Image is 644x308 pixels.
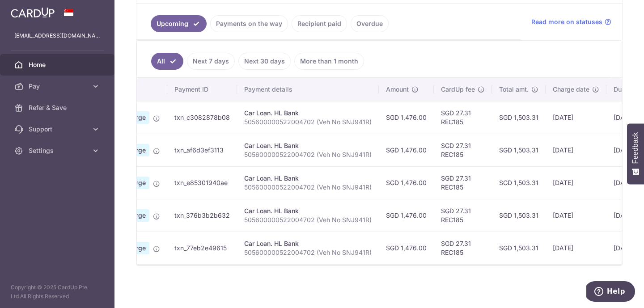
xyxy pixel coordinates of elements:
td: SGD 27.31 REC185 [434,166,492,199]
td: txn_c3082878b08 [167,101,237,134]
a: Next 30 days [238,53,291,70]
a: Recipient paid [292,15,347,32]
span: CardUp fee [441,85,475,94]
p: 505600000522004702 (Veh No SNJ941R) [244,215,372,224]
div: Car Loan. HL Bank [244,141,372,150]
a: Overdue [351,15,389,32]
td: SGD 1,476.00 [379,166,434,199]
span: Total amt. [499,85,529,94]
a: Read more on statuses [531,17,611,26]
p: 505600000522004702 (Veh No SNJ941R) [244,183,372,192]
img: CardUp [11,7,55,18]
span: Charge date [553,85,589,94]
td: SGD 1,476.00 [379,232,434,264]
td: SGD 1,503.31 [492,166,546,199]
div: Car Loan. HL Bank [244,174,372,183]
td: SGD 1,476.00 [379,199,434,232]
p: 505600000522004702 (Veh No SNJ941R) [244,150,372,159]
td: SGD 1,503.31 [492,232,546,264]
td: txn_376b3b2b632 [167,199,237,232]
td: txn_77eb2e49615 [167,232,237,264]
span: Feedback [631,132,640,164]
a: All [151,53,183,70]
div: Car Loan. HL Bank [244,207,372,215]
th: Payment ID [167,78,237,101]
p: 505600000522004702 (Veh No SNJ941R) [244,118,372,127]
td: SGD 1,476.00 [379,134,434,166]
div: Car Loan. HL Bank [244,109,372,118]
td: SGD 1,503.31 [492,101,546,134]
td: [DATE] [546,232,606,264]
p: 505600000522004702 (Veh No SNJ941R) [244,248,372,257]
span: Home [29,60,88,69]
td: SGD 27.31 REC185 [434,134,492,166]
span: Amount [386,85,409,94]
td: SGD 27.31 REC185 [434,199,492,232]
span: Support [29,125,88,134]
th: Payment details [237,78,379,101]
span: Refer & Save [29,103,88,112]
td: txn_af6d3ef3113 [167,134,237,166]
a: Upcoming [151,15,207,32]
a: Payments on the way [210,15,288,32]
div: Car Loan. HL Bank [244,239,372,248]
td: SGD 1,503.31 [492,199,546,232]
span: Settings [29,146,88,155]
a: More than 1 month [294,53,364,70]
td: [DATE] [546,166,606,199]
td: [DATE] [546,101,606,134]
span: Read more on statuses [531,17,602,26]
span: Due date [614,85,640,94]
span: Pay [29,82,88,91]
td: [DATE] [546,199,606,232]
button: Feedback - Show survey [627,123,644,184]
td: SGD 1,476.00 [379,101,434,134]
td: [DATE] [546,134,606,166]
td: SGD 27.31 REC185 [434,101,492,134]
td: SGD 27.31 REC185 [434,232,492,264]
td: txn_e85301940ae [167,166,237,199]
a: Next 7 days [187,53,235,70]
iframe: Opens a widget where you can find more information [586,281,635,304]
p: [EMAIL_ADDRESS][DOMAIN_NAME] [14,31,100,40]
td: SGD 1,503.31 [492,134,546,166]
